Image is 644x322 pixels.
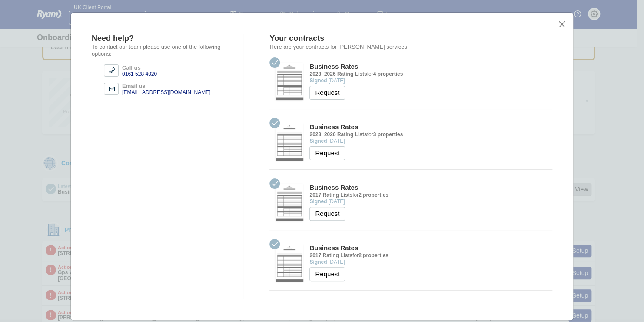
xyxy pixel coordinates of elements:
div: Call us [122,64,157,71]
strong: Signed [309,138,327,144]
time: [DATE] [329,77,345,84]
div: Email us [122,83,210,89]
span: for [352,252,359,258]
span: for [367,131,373,138]
span: for [367,71,373,77]
span: 2023, 2026 Rating Lists 3 properties [309,131,403,138]
button: Request [309,86,345,100]
button: Request [309,146,345,160]
button: Request [309,267,345,281]
button: Request [309,207,345,221]
div: Need help? [92,34,232,44]
div: Business Rates [309,123,403,131]
time: [DATE] [329,138,345,144]
span: 2023, 2026 Rating Lists 4 properties [309,71,403,77]
time: [DATE] [329,198,345,205]
span: 2017 Rating Lists 2 properties [309,252,388,258]
div: Business Rates [309,184,388,192]
strong: Signed [309,259,327,265]
div: Business Rates [309,244,388,252]
div: 0161 528 4020 [122,71,157,77]
p: To contact our team please use one of the following options: [92,44,232,58]
div: Business Rates [309,63,403,71]
button: close [557,20,566,29]
strong: Signed [309,198,327,205]
p: Here are your contracts for [PERSON_NAME] services. [269,44,552,50]
strong: Signed [309,77,327,84]
div: Your contracts [269,34,552,44]
div: [EMAIL_ADDRESS][DOMAIN_NAME] [122,89,210,96]
span: for [352,192,359,198]
span: 2017 Rating Lists 2 properties [309,192,388,198]
time: [DATE] [329,259,345,265]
